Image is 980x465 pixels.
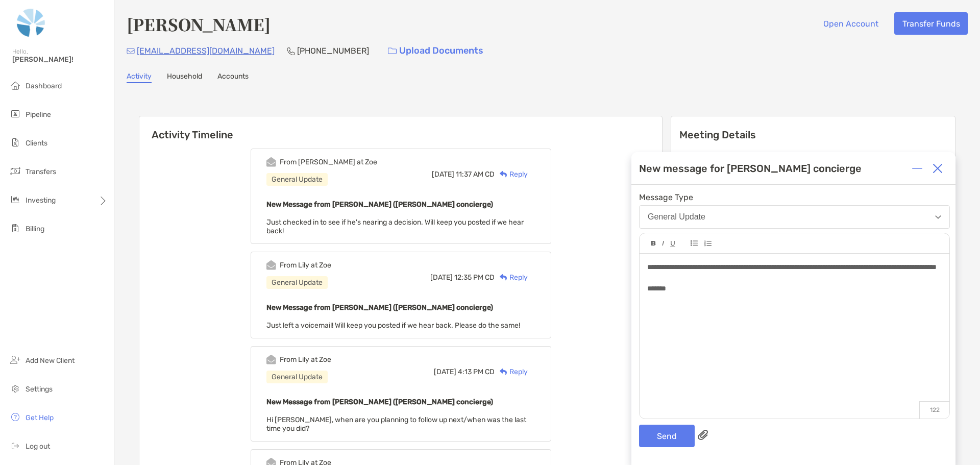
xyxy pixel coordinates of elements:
[297,44,369,57] p: [PHONE_NUMBER]
[894,12,968,35] button: Transfer Funds
[12,4,50,41] img: Zoe Logo
[495,169,528,180] div: Reply
[26,139,47,148] span: Clients
[280,355,331,364] div: From Lily at Zoe
[456,170,495,179] span: 11:37 AM CD
[9,222,21,234] img: billing icon
[9,382,21,395] img: settings icon
[458,368,495,376] span: 4:13 PM CD
[127,48,135,54] img: Email Icon
[266,415,526,433] span: Hi [PERSON_NAME], when are you planning to follow up next/when was the last time you did?
[26,442,50,451] span: Log out
[26,413,54,422] span: Get Help
[12,55,108,64] span: [PERSON_NAME]!
[500,369,507,375] img: Reply icon
[919,401,949,419] p: 122
[430,273,453,282] span: [DATE]
[266,173,328,186] div: General Update
[280,158,377,166] div: From [PERSON_NAME] at Zoe
[266,321,520,330] span: Just left a voicemail! Will keep you posted if we hear back. Please do the same!
[9,108,21,120] img: pipeline icon
[651,241,656,246] img: Editor control icon
[9,354,21,366] img: add_new_client icon
[266,355,276,364] img: Event icon
[9,411,21,423] img: get-help icon
[662,241,664,246] img: Editor control icon
[388,47,397,55] img: button icon
[139,116,662,141] h6: Activity Timeline
[9,439,21,452] img: logout icon
[266,200,493,209] b: New Message from [PERSON_NAME] ([PERSON_NAME] concierge)
[217,72,249,83] a: Accounts
[266,398,493,406] b: New Message from [PERSON_NAME] ([PERSON_NAME] concierge)
[912,163,922,174] img: Expand or collapse
[266,260,276,270] img: Event icon
[670,241,675,247] img: Editor control icon
[137,44,275,57] p: [EMAIL_ADDRESS][DOMAIN_NAME]
[639,192,950,202] span: Message Type
[815,12,886,35] button: Open Account
[639,205,950,229] button: General Update
[26,225,44,233] span: Billing
[26,196,56,205] span: Investing
[933,163,943,174] img: Close
[287,47,295,55] img: Phone Icon
[127,72,152,83] a: Activity
[639,162,862,175] div: New message for [PERSON_NAME] concierge
[266,371,328,383] div: General Update
[26,110,51,119] span: Pipeline
[691,240,698,246] img: Editor control icon
[9,165,21,177] img: transfers icon
[266,276,328,289] div: General Update
[26,385,53,394] span: Settings
[704,240,712,247] img: Editor control icon
[127,12,271,36] h4: [PERSON_NAME]
[434,368,456,376] span: [DATE]
[266,303,493,312] b: New Message from [PERSON_NAME] ([PERSON_NAME] concierge)
[26,356,75,365] span: Add New Client
[648,212,705,222] div: General Update
[26,82,62,90] span: Dashboard
[495,366,528,377] div: Reply
[266,218,524,235] span: Just checked in to see if he's nearing a decision. Will keep you posted if we hear back!
[495,272,528,283] div: Reply
[935,215,941,219] img: Open dropdown arrow
[639,425,695,447] button: Send
[698,430,708,440] img: paperclip attachments
[167,72,202,83] a: Household
[500,274,507,281] img: Reply icon
[280,261,331,270] div: From Lily at Zoe
[266,157,276,167] img: Event icon
[9,136,21,149] img: clients icon
[9,193,21,206] img: investing icon
[679,129,947,141] p: Meeting Details
[432,170,454,179] span: [DATE]
[500,171,507,178] img: Reply icon
[9,79,21,91] img: dashboard icon
[381,40,490,62] a: Upload Documents
[26,167,56,176] span: Transfers
[454,273,495,282] span: 12:35 PM CD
